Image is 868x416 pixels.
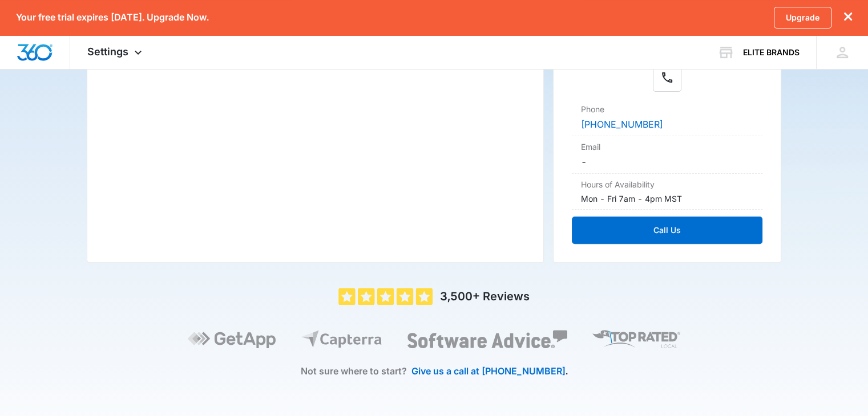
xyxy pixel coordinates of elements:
[581,103,753,115] dt: Phone
[581,193,682,205] p: Mon - Fri 7am - 4pm MST
[774,7,831,28] a: Upgrade
[70,35,162,69] div: Settings
[87,46,128,58] span: Settings
[653,63,681,92] button: Phone
[581,178,753,190] dt: Hours of Availability
[300,364,406,378] p: Not sure where to start?
[440,288,530,305] p: 3,500+ Reviews
[411,365,565,377] a: Give us a call at [PHONE_NUMBER]
[188,330,276,348] img: GetApp
[572,174,762,210] div: Hours of AvailabilityMon - Fri 7am - 4pm MST
[411,364,567,378] p: .
[581,141,753,153] dt: Email
[581,155,753,169] dd: -
[581,119,663,130] a: [PHONE_NUMBER]
[844,12,852,23] button: dismiss this dialog
[407,330,567,348] img: Software Advice
[572,136,762,174] div: Email-
[572,217,762,244] button: Call Us
[301,330,382,348] img: Capterra
[743,48,800,57] div: account name
[572,99,762,136] div: Phone[PHONE_NUMBER]
[16,12,209,23] p: Your free trial expires [DATE]. Upgrade Now.
[592,330,680,348] img: Top Rated Local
